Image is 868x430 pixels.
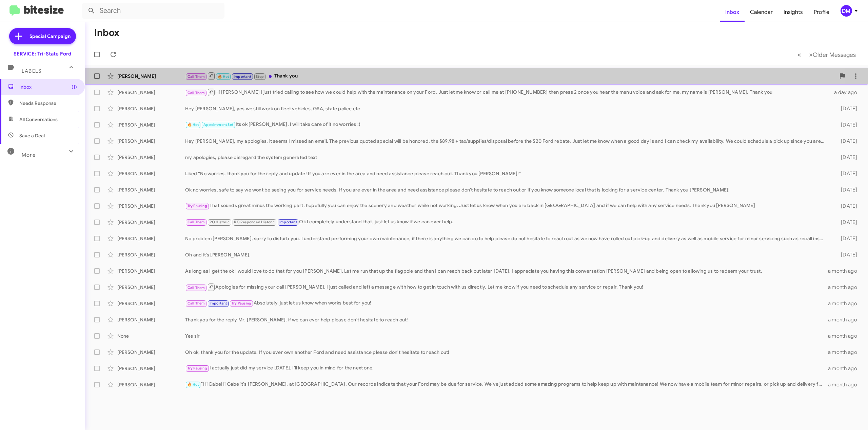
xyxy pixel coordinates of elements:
div: [PERSON_NAME] [117,121,185,128]
span: 🔥 Hot [188,382,199,387]
div: [DATE] [828,219,863,226]
div: Hi [PERSON_NAME] I just tried calling to see how we could help with the maintenance on your Ford.... [185,88,828,96]
span: 🔥 Hot [218,74,229,79]
span: Labels [22,68,41,74]
div: Absolutely, just let us know when works best for you! [185,299,828,307]
div: a day ago [828,89,863,96]
span: Appointment Set [203,122,233,127]
span: Call Them [188,74,205,79]
div: [PERSON_NAME] [117,170,185,177]
div: Hey [PERSON_NAME], my apologies, it seems I missed an email. The previous quoted special will be ... [185,138,828,144]
button: DM [835,5,861,17]
div: [PERSON_NAME] [117,105,185,112]
span: Special Campaign [29,33,71,40]
span: Inbox [19,84,77,90]
div: a month ago [828,268,863,274]
div: [PERSON_NAME] [117,365,185,372]
div: [PERSON_NAME] [117,316,185,323]
a: Inbox [720,2,745,22]
div: Its ok [PERSON_NAME], I will take care of it no worries :) [185,121,828,129]
div: Hey [PERSON_NAME], yes we still work on fleet vehicles, GSA, state police etc [185,105,828,112]
div: No problem [PERSON_NAME], sorry to disturb you. I understand performing your own maintenance, if ... [185,235,828,242]
span: Try Pausing [188,204,207,208]
div: [PERSON_NAME] [117,186,185,193]
div: [DATE] [828,170,863,177]
div: I actually just did my service [DATE]. I'll keep you in mind for the next one. [185,364,828,372]
span: Call Them [188,286,205,290]
div: Thank you for the reply Mr. [PERSON_NAME], if we can ever help please don't hesitate to reach out! [185,316,828,323]
div: [PERSON_NAME] [117,219,185,226]
div: DM [841,5,852,17]
div: [DATE] [828,251,863,258]
div: None [117,333,185,339]
nav: Page navigation example [794,48,860,62]
div: [PERSON_NAME] [117,203,185,209]
span: » [809,50,813,59]
div: [PERSON_NAME] [117,268,185,274]
span: (1) [72,84,77,90]
div: Ok no worries, safe to say we wont be seeing you for service needs. If you are ever in the area a... [185,186,828,193]
div: [PERSON_NAME] [117,89,185,96]
div: Liked “No worries, thank you for the reply and update! If you are ever in the area and need assis... [185,170,828,177]
div: [DATE] [828,203,863,209]
button: Previous [793,48,805,62]
span: Save a Deal [19,132,45,139]
span: Important [234,74,251,79]
div: [DATE] [828,186,863,193]
div: As long as I get the ok I would love to do that for you [PERSON_NAME], Let me run that up the fla... [185,268,828,274]
span: RO Responded Historic [234,220,275,224]
div: "Hi GabeHi Gabe it's [PERSON_NAME], at [GEOGRAPHIC_DATA]. Our records indicate that your Ford may... [185,381,828,388]
div: a month ago [828,300,863,307]
div: [DATE] [828,138,863,144]
span: Call Them [188,220,205,224]
div: a month ago [828,349,863,356]
input: Search [82,3,224,19]
div: [DATE] [828,154,863,161]
div: [PERSON_NAME] [117,284,185,291]
div: my apologies, please disregard the system generated text [185,154,828,161]
span: Older Messages [813,51,856,59]
div: a month ago [828,381,863,388]
div: [PERSON_NAME] [117,349,185,356]
div: That sounds great minus the working part, hopefully you can enjoy the scenery and weather while n... [185,202,828,210]
h1: Inbox [94,27,119,38]
span: Call Them [188,301,205,305]
div: SERVICE: Tri-State Ford [14,50,71,57]
div: Apologies for missing your call [PERSON_NAME], I just called and left a message with how to get i... [185,283,828,291]
a: Special Campaign [9,28,76,44]
a: Insights [778,2,808,22]
div: [PERSON_NAME] [117,154,185,161]
span: All Conversations [19,116,58,123]
span: Stop [256,74,264,79]
div: [DATE] [828,235,863,242]
div: Oh and it's [PERSON_NAME]. [185,251,828,258]
div: Ok I completely understand that, just let us know if we can ever help. [185,218,828,226]
span: RO Historic [210,220,230,224]
div: a month ago [828,365,863,372]
div: [PERSON_NAME] [117,381,185,388]
a: Profile [808,2,835,22]
span: Try Pausing [232,301,251,305]
span: Needs Response [19,100,77,107]
div: Oh ok, thank you for the update. If you ever own another Ford and need assistance please don't he... [185,349,828,356]
div: a month ago [828,316,863,323]
button: Next [805,48,860,62]
span: Important [210,301,227,305]
div: a month ago [828,284,863,291]
div: [PERSON_NAME] [117,235,185,242]
div: [PERSON_NAME] [117,138,185,144]
span: Call Them [188,91,205,95]
div: a month ago [828,333,863,339]
div: Thank you [185,72,835,80]
span: 🔥 Hot [188,122,199,127]
span: More [22,152,36,158]
div: Yes sir [185,333,828,339]
span: Important [279,220,297,224]
div: [PERSON_NAME] [117,251,185,258]
span: « [797,50,801,59]
a: Calendar [745,2,778,22]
